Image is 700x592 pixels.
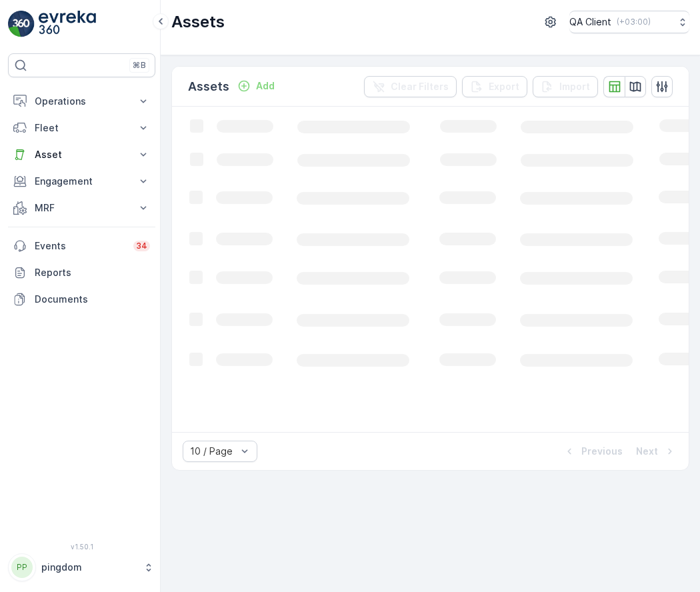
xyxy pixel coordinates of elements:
[617,17,651,27] p: ( +03:00 )
[569,15,611,29] p: QA Client
[635,443,678,459] button: Next
[8,11,35,37] img: logo
[35,293,150,306] p: Documents
[136,241,147,251] p: 34
[8,88,155,115] button: Operations
[35,201,129,215] p: MRF
[188,77,229,96] p: Assets
[569,11,689,33] button: QA Client(+03:00)
[462,76,527,97] button: Export
[364,76,457,97] button: Clear Filters
[8,195,155,221] button: MRF
[8,543,155,551] span: v 1.50.1
[41,561,137,574] p: pingdom
[35,239,125,253] p: Events
[133,60,146,71] p: ⌘B
[171,11,225,33] p: Assets
[8,233,155,259] a: Events34
[35,121,129,135] p: Fleet
[256,79,275,93] p: Add
[8,286,155,313] a: Documents
[8,259,155,286] a: Reports
[561,443,624,459] button: Previous
[391,80,449,93] p: Clear Filters
[35,266,150,279] p: Reports
[533,76,598,97] button: Import
[35,175,129,188] p: Engagement
[11,557,33,578] div: PP
[581,445,623,458] p: Previous
[8,553,155,581] button: PPpingdom
[489,80,519,93] p: Export
[8,141,155,168] button: Asset
[636,445,658,458] p: Next
[559,80,590,93] p: Import
[8,168,155,195] button: Engagement
[8,115,155,141] button: Fleet
[39,11,96,37] img: logo_light-DOdMpM7g.png
[35,148,129,161] p: Asset
[35,95,129,108] p: Operations
[232,78,280,94] button: Add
